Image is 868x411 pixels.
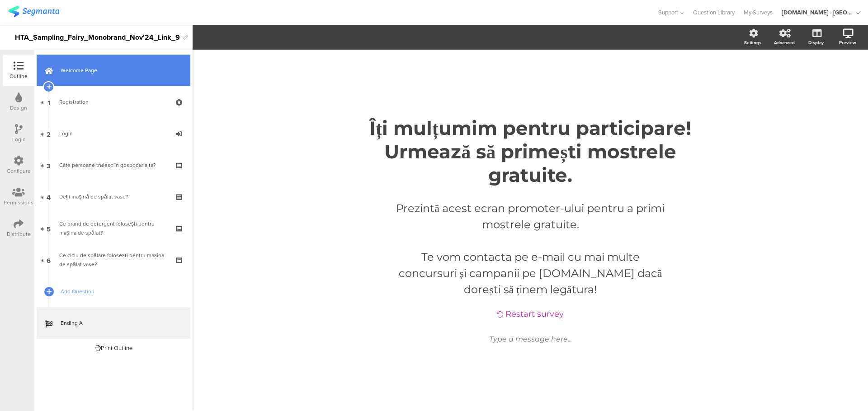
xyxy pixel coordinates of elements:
[59,129,167,138] div: Login
[774,39,795,46] div: Advanced
[59,192,167,201] div: Deții mașină de spălat vase?
[7,167,31,175] div: Configure
[59,161,167,170] div: Câte persoane trăiesc în gospodăria ta?
[395,200,666,233] p: Prezintă acest ecran promoter-ului pentru a primi mostrele gratuite.
[839,39,856,46] div: Preview
[47,192,51,202] span: 4
[7,230,31,238] div: Distribute
[47,97,50,107] span: 1
[15,30,178,45] div: HTA_Sampling_Fairy_Monobrand_Nov'24_Link_9
[37,86,190,118] a: 1 Registration
[363,335,698,343] div: Type a message here...
[744,39,761,46] div: Settings
[658,8,678,17] span: Support
[8,6,59,17] img: segmanta logo
[395,249,666,298] p: Te vom contacta pe e-mail cu mai multe concursuri și campanii pe [DOMAIN_NAME] dacă dorești să ți...
[47,255,51,265] span: 6
[363,116,698,140] p: Îți mulțumim pentru participare!
[47,160,51,170] span: 3
[59,251,167,269] div: Ce ciclu de spălare folosești pentru mașina de spălat vase?
[37,307,190,339] a: Ending A
[37,244,190,276] a: 6 Ce ciclu de spălare folosești pentru mașina de spălat vase?
[9,72,28,80] div: Outline
[363,309,698,319] div: Restart survey
[95,344,132,352] div: Print Outline
[37,118,190,149] a: 2 Login
[59,219,167,237] div: Ce brand de detergent folosești pentru mașina de spălat?
[37,149,190,181] a: 3 Câte persoane trăiesc în gospodăria ta?
[59,97,167,106] div: Registration
[4,199,33,207] div: Permissions
[61,66,176,75] span: Welcome Page
[12,135,25,143] div: Logic
[37,181,190,212] a: 4 Deții mașină de spălat vase?
[61,287,176,296] span: Add Question
[808,39,824,46] div: Display
[363,140,698,187] p: Urmează să primești mostrele gratuite.
[37,212,190,244] a: 5 Ce brand de detergent folosești pentru mașina de spălat?
[61,319,176,328] span: Ending A
[782,8,854,17] div: [DOMAIN_NAME] - [GEOGRAPHIC_DATA]
[47,129,51,139] span: 2
[37,55,190,86] a: Welcome Page
[47,223,51,233] span: 5
[10,104,27,112] div: Design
